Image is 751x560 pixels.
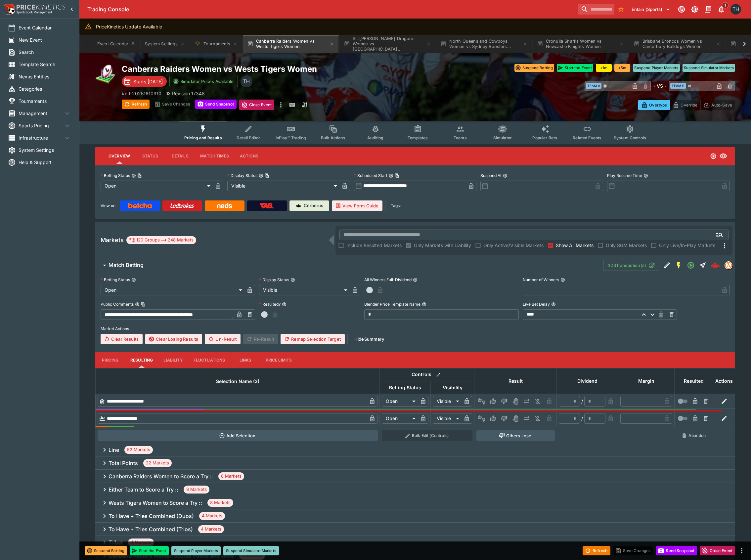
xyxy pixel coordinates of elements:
[131,173,136,178] button: Betting StatusCopy To Clipboard
[596,64,612,72] button: +1m
[711,261,720,270] img: logo-cerberus--red.svg
[137,173,142,178] button: Copy To Clipboard
[109,539,123,546] h6: Tribet
[382,413,418,424] div: Open
[237,135,260,140] span: Detail Editor
[124,447,153,453] span: 52 Markets
[560,278,565,282] button: Number of Winners
[391,200,401,211] label: Tags:
[172,90,205,97] p: Revision 17348
[170,203,194,208] img: Ladbrokes
[557,368,618,394] th: Dividend
[184,486,209,493] span: 8 Markets
[573,135,601,140] span: Related Events
[714,229,726,241] button: Open
[499,396,509,407] button: Lose
[19,36,71,43] span: New Event
[135,302,140,307] button: Public CommentsCopy To Clipboard
[234,148,264,164] button: Actions
[19,24,71,31] span: Event Calendar
[483,242,544,249] span: Only Active/Visible Markets
[122,90,161,97] p: Copy To Clipboard
[289,200,329,211] a: Cerberus
[653,82,666,89] h6: - VS -
[243,334,278,344] span: Re-Result
[638,100,735,110] div: Start From
[364,301,420,307] p: Blender Price Template Name
[19,61,71,68] span: Template Search
[17,5,66,10] img: PriceKinetics
[488,413,498,424] button: Win
[109,486,178,493] h6: Either Team to Score a Try ::
[729,2,743,17] button: Todd Henderson
[556,242,594,249] span: Show All Markets
[259,285,350,295] div: Visible
[350,334,388,344] button: HideSummary
[129,236,194,244] div: 120 Groups 248 Markets
[131,278,136,282] button: Betting Status
[130,546,169,555] button: Start the Event
[135,148,165,164] button: Status
[17,11,52,14] img: Sportsbook Management
[730,4,741,15] div: Todd Henderson
[109,473,213,480] h6: Canberra Raiders Women to Score a Try ::
[19,85,71,92] span: Categories
[713,368,735,394] th: Actions
[19,122,63,129] span: Sports Pricing
[480,173,502,178] p: Suspend At
[433,413,462,424] div: Visible
[158,352,188,368] button: Liability
[101,334,143,344] button: Clear Results
[87,6,575,13] div: Trading Console
[364,277,412,282] p: All Winners Full-Dividend
[557,64,593,72] button: Start the Event
[697,259,709,271] button: Straight
[354,173,387,178] p: Scheduled Start
[614,135,646,140] span: System Controls
[145,334,202,344] button: Clear Losing Results
[109,447,119,453] h6: Line
[382,430,472,441] button: Bulk Edit (Controls)
[95,64,116,85] img: rugby_league.png
[638,100,670,110] button: Overtype
[2,3,15,16] img: PriceKinetics Logo
[259,301,281,307] p: Resulted?
[633,64,680,72] button: Suspend Player Markets
[101,301,134,307] p: Public Comments
[281,334,345,344] button: Remap Selection Target
[239,100,275,110] button: Close Event
[435,384,470,392] span: Visibility
[719,152,727,160] svg: Visible
[101,277,130,282] p: Betting Status
[436,35,532,53] button: North Queensland Cowboys Women vs Sydney Roosters...
[395,173,399,178] button: Copy To Clipboard
[128,203,152,208] img: Betcha
[340,35,435,53] button: St. [PERSON_NAME] Dragons Women vs [GEOGRAPHIC_DATA]...
[19,49,71,56] span: Search
[276,135,306,140] span: InPlay™ Trading
[700,100,735,110] button: Auto-Save
[711,261,720,270] div: 02fa50c7-a6b2-4e36-b60b-d39b13c4e97c
[476,413,487,424] button: Not Set
[195,148,234,164] button: Match Times
[304,202,323,209] p: Cerberus
[675,368,713,394] th: Resulted
[413,278,418,282] button: All Winners Full-Dividend
[184,135,222,140] span: Pricing and Results
[606,242,647,249] span: Only SGM Markets
[433,396,462,407] div: Visible
[618,368,675,394] th: Margin
[510,396,521,407] button: Void
[98,430,378,441] button: Add Selection
[722,2,729,9] span: 1
[380,368,474,381] th: Controls
[179,121,651,144] div: Event type filters
[101,324,730,334] label: Market Actions
[656,546,697,555] button: Send Snapshot
[533,396,543,407] button: Eliminated In Play
[122,64,428,74] h2: Copy To Clipboard
[101,285,244,295] div: Open
[141,35,189,53] button: System Settings
[205,334,240,344] span: Un-Result
[199,513,225,519] span: 4 Markets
